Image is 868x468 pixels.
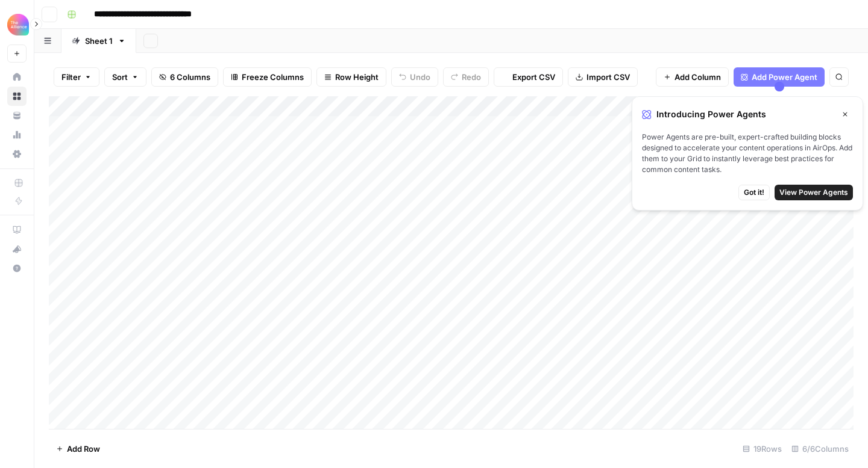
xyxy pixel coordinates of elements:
[642,132,853,175] span: Power Agents are pre-built, expert-crafted building blocks designed to accelerate your content op...
[587,71,630,83] span: Import CSV
[410,71,430,83] span: Undo
[8,240,26,258] div: What's new?
[151,67,218,87] button: 6 Columns
[738,185,770,200] button: Got it!
[316,67,386,87] button: Row Height
[7,144,27,164] a: Settings
[112,71,128,83] span: Sort
[462,71,481,83] span: Redo
[54,67,99,87] button: Filter
[752,71,817,83] span: Add Power Agent
[67,443,100,455] span: Add Row
[7,125,27,144] a: Usage
[7,106,27,125] a: Your Data
[104,67,146,87] button: Sort
[779,187,848,198] span: View Power Agents
[443,67,489,87] button: Redo
[7,220,27,239] a: AirOps Academy
[61,71,81,83] span: Filter
[7,239,27,259] button: What's new?
[7,259,27,278] button: Help + Support
[170,71,210,83] span: 6 Columns
[7,67,27,87] a: Home
[568,67,638,87] button: Import CSV
[61,29,136,53] a: Sheet 1
[744,187,764,198] span: Got it!
[656,67,729,87] button: Add Column
[85,35,113,47] div: Sheet 1
[738,439,787,458] div: 19 Rows
[7,10,27,40] button: Workspace: Alliance
[335,71,379,83] span: Row Height
[391,67,438,87] button: Undo
[494,67,563,87] button: Export CSV
[7,87,27,106] a: Browse
[49,439,107,458] button: Add Row
[642,106,853,122] div: Introducing Power Agents
[734,67,825,87] button: Add Power Agent
[787,439,854,458] div: 6/6 Columns
[223,67,312,87] button: Freeze Columns
[775,185,853,200] button: View Power Agents
[512,71,555,83] span: Export CSV
[675,71,721,83] span: Add Column
[242,71,304,83] span: Freeze Columns
[7,14,29,35] img: Alliance Logo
